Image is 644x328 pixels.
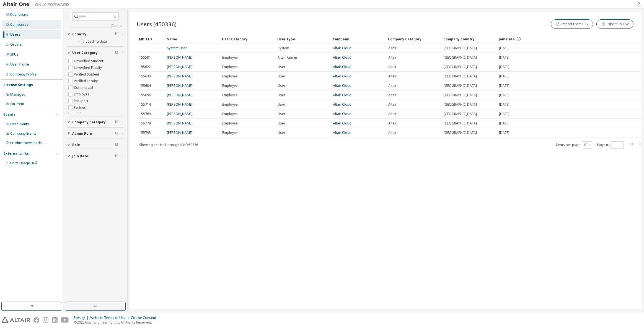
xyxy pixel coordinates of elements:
[167,35,218,43] div: Name
[516,37,521,41] svg: Date when the user was first added or directly signed up. If the user was deleted and later re-ad...
[74,320,159,325] p: © 2025 Altair Engineering, Inc. All Rights Reserved.
[278,102,285,107] span: User
[139,102,151,107] span: 155714
[222,131,238,135] span: Employee
[333,121,351,126] a: Altair Cloud
[278,46,289,50] span: System
[499,131,509,135] span: [DATE]
[67,150,123,162] button: Join Date
[333,46,351,50] a: Altair Cloud
[10,161,37,165] span: Units Usage BI
[444,102,477,107] span: [GEOGRAPHIC_DATA]
[2,317,30,323] img: altair_logo.svg
[167,83,193,88] a: [PERSON_NAME]
[278,84,285,88] span: User
[115,154,118,158] span: Clear filter
[72,154,88,158] span: Join Date
[556,141,592,149] span: Items per page
[444,93,477,97] span: [GEOGRAPHIC_DATA]
[222,102,238,107] span: Employee
[388,93,397,97] span: Altair
[222,93,238,97] span: Employee
[72,131,92,136] span: Admin Role
[222,84,238,88] span: Employee
[499,65,509,69] span: [DATE]
[43,317,48,323] img: instagram.svg
[444,65,477,69] span: [GEOGRAPHIC_DATA]
[551,19,593,29] button: Import From CSV
[278,65,285,69] span: User
[4,83,33,87] div: License Settings
[137,20,177,28] span: Users (450336)
[167,130,193,135] a: [PERSON_NAME]
[388,102,397,107] span: Altair
[10,141,42,145] div: Product Downloads
[67,139,123,151] button: Role
[443,35,494,43] div: Company Country
[52,317,58,323] img: linkedin.svg
[139,131,151,135] span: 155793
[4,112,15,117] div: Events
[222,55,238,60] span: Employee
[596,19,633,29] button: Export To CSV
[499,46,509,50] span: [DATE]
[444,46,477,50] span: [GEOGRAPHIC_DATA]
[74,64,103,71] label: Unverified Faculty
[74,104,87,111] label: Partner
[139,142,198,147] span: Showing entries 1 through 10 of 450336
[388,131,397,135] span: Altair
[33,317,39,323] img: facebook.svg
[278,121,285,126] span: User
[499,74,509,79] span: [DATE]
[167,55,193,60] a: [PERSON_NAME]
[388,84,397,88] span: Altair
[222,65,238,69] span: Employee
[167,74,193,79] a: [PERSON_NAME]
[167,93,193,97] a: [PERSON_NAME]
[278,74,285,79] span: User
[499,84,509,88] span: [DATE]
[74,91,90,98] label: Employee
[10,22,29,27] div: Companies
[10,12,29,17] div: Dashboard
[72,120,106,124] span: Company Category
[74,316,90,320] div: Privacy
[333,111,351,116] a: Altair Cloud
[444,112,477,116] span: [GEOGRAPHIC_DATA]
[333,130,351,135] a: Altair Cloud
[72,143,80,147] span: Role
[444,121,477,126] span: [GEOGRAPHIC_DATA]
[444,74,477,79] span: [GEOGRAPHIC_DATA]
[115,131,118,136] span: Clear filter
[115,51,118,55] span: Clear filter
[61,317,69,323] img: youtube.svg
[388,74,397,79] span: Altair
[499,121,509,126] span: [DATE]
[388,65,397,69] span: Altair
[167,102,193,107] a: [PERSON_NAME]
[4,151,29,156] div: External Links
[115,32,118,37] span: Clear filter
[139,93,151,97] span: 155696
[74,98,89,104] label: Prospect
[10,122,29,126] div: User Events
[388,35,439,43] div: Company Category
[67,127,123,140] button: Admin Role
[10,72,37,77] div: Company Profile
[10,102,24,106] div: On Prem
[278,55,297,60] span: Altair Admin
[139,74,151,79] span: 155633
[139,65,151,69] span: 155622
[167,64,193,69] a: [PERSON_NAME]
[278,93,285,97] span: User
[67,24,123,28] a: Clear all
[10,42,22,47] div: Orders
[388,121,397,126] span: Altair
[131,316,159,320] div: Cookie Consent
[10,92,25,97] div: Managed
[583,143,591,147] button: 10
[3,2,72,7] img: Altair One
[222,121,238,126] span: Employee
[499,112,509,116] span: [DATE]
[139,35,162,43] div: MDH ID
